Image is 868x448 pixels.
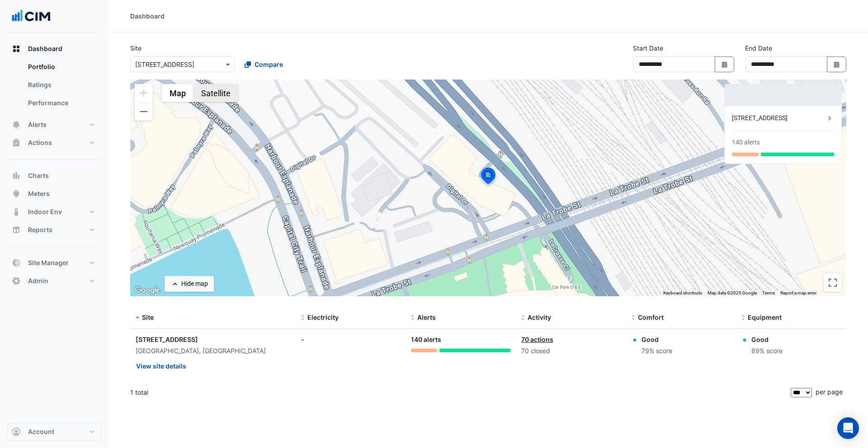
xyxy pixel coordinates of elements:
a: Ratings [21,76,101,94]
label: End Date [745,43,772,53]
button: Zoom in [135,84,153,102]
button: Keyboard shortcuts [663,290,702,296]
span: Charts [28,171,49,180]
label: Start Date [633,43,663,53]
div: 70 closed [521,346,621,356]
app-icon: Site Manager [12,258,21,267]
button: Dashboard [7,40,101,58]
button: Admin [7,272,101,290]
span: Indoor Env [28,207,62,216]
button: Show satellite imagery [193,84,238,102]
div: 79% score [642,346,672,356]
span: Alerts [417,313,436,321]
span: Site Manager [28,258,69,267]
a: Report a map error [780,290,816,295]
div: 140 alerts [732,138,760,147]
div: [STREET_ADDRESS] [136,335,290,344]
span: Dashboard [28,44,62,53]
button: Alerts [7,116,101,134]
img: Google [132,285,162,296]
a: Performance [21,94,101,112]
span: Actions [28,138,52,147]
span: Account [28,427,54,436]
span: Meters [28,189,50,198]
app-icon: Meters [12,189,21,198]
fa-icon: Select Date [721,61,729,68]
a: Portfolio [21,58,101,76]
span: Site [142,313,154,321]
div: [STREET_ADDRESS] [732,113,825,123]
div: Dashboard [130,11,165,21]
button: Indoor Env [7,203,101,221]
div: Dashboard [7,58,101,116]
a: Click to see this area on Google Maps [132,285,162,296]
button: Reports [7,221,101,239]
span: Activity [528,313,551,321]
app-icon: Reports [12,225,21,234]
button: Hide map [165,276,214,292]
app-icon: Charts [12,171,21,180]
span: Map data ©2025 Google [708,290,757,295]
a: Terms [762,290,775,295]
span: Compare [255,60,283,69]
span: Comfort [638,313,664,321]
div: Good [642,335,672,344]
app-icon: Indoor Env [12,207,21,216]
span: Electricity [307,313,339,321]
a: 70 actions [521,336,553,343]
img: site-pin-selected.svg [478,166,498,188]
app-icon: Alerts [12,120,21,129]
button: Site Manager [7,254,101,272]
button: Show street map [162,84,193,102]
img: Company Logo [11,7,52,25]
div: Hide map [181,279,208,289]
span: Admin [28,276,48,285]
div: 1 total [130,381,789,404]
app-icon: Dashboard [12,44,21,53]
button: Actions [7,134,101,152]
span: per page [816,388,843,396]
app-icon: Actions [12,138,21,147]
span: Reports [28,225,52,234]
div: [GEOGRAPHIC_DATA], [GEOGRAPHIC_DATA] [136,346,290,356]
div: 89% score [751,346,783,356]
fa-icon: Select Date [833,61,841,68]
div: Good [751,335,783,344]
button: View site details [136,358,187,374]
button: Charts [7,167,101,185]
label: Site [130,43,142,53]
span: Equipment [748,313,782,321]
button: Toggle fullscreen view [824,274,842,292]
button: Compare [239,56,289,72]
button: Account [7,423,101,441]
button: Zoom out [135,103,153,121]
div: Open Intercom Messenger [837,417,859,439]
button: Meters [7,185,101,203]
div: 140 alerts [411,335,510,345]
div: - [301,335,401,344]
span: Alerts [28,120,47,129]
app-icon: Admin [12,276,21,285]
